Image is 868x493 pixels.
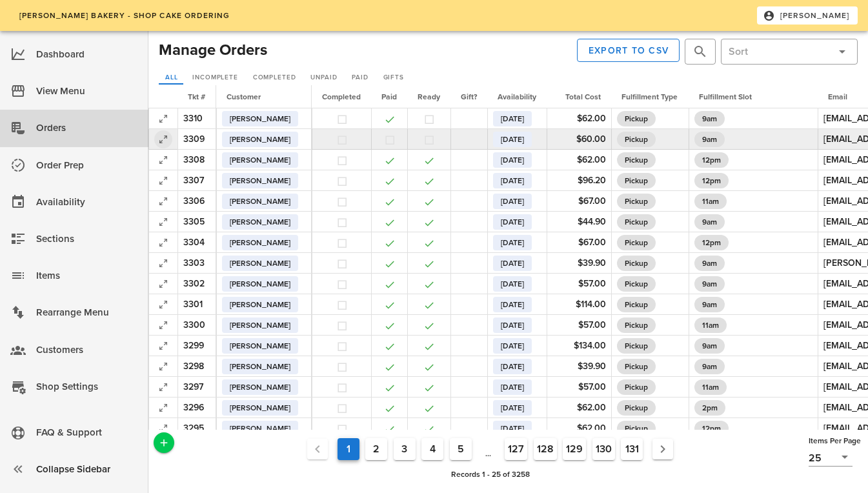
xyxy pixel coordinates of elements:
[310,74,337,81] span: Unpaid
[383,74,404,81] span: Gifts
[478,439,499,459] span: ...
[501,111,524,126] span: [DATE]
[729,41,829,62] input: Sort
[702,173,721,188] span: 12pm
[501,297,524,312] span: [DATE]
[501,379,524,395] span: [DATE]
[154,151,172,169] button: Expand Record
[351,74,368,81] span: Paid
[501,235,524,250] span: [DATE]
[227,92,261,101] span: Customer
[36,117,138,139] div: Orders
[36,459,138,480] div: Collapse Sidebar
[177,170,216,191] td: 3307
[547,85,611,108] th: Total Cost
[547,418,611,439] td: $62.00
[702,256,717,271] span: 9am
[757,6,858,25] button: [PERSON_NAME]
[230,338,290,354] span: [PERSON_NAME]
[177,108,216,129] td: 3310
[177,129,216,150] td: 3309
[501,132,524,147] span: [DATE]
[230,214,290,230] span: [PERSON_NAME]
[230,400,290,416] span: [PERSON_NAME]
[188,92,205,101] span: Tkt #
[625,194,648,209] span: Pickup
[625,276,648,292] span: Pickup
[547,274,611,294] td: $57.00
[689,85,818,108] th: Fulfillment Slot
[505,438,527,460] button: Goto Page 127
[702,235,721,250] span: 12pm
[154,254,172,272] button: Expand Record
[547,191,611,212] td: $67.00
[177,212,216,232] td: 3305
[36,44,138,65] div: Dashboard
[305,72,343,85] a: Unpaid
[230,194,290,209] span: [PERSON_NAME]
[230,317,290,333] span: [PERSON_NAME]
[154,337,172,355] button: Expand Record
[154,213,172,231] button: Expand Record
[177,274,216,294] td: 3302
[36,155,138,176] div: Order Prep
[501,317,524,333] span: [DATE]
[702,214,717,230] span: 9am
[154,234,172,252] button: Expand Record
[501,194,524,209] span: [DATE]
[702,338,717,354] span: 9am
[625,338,648,354] span: Pickup
[547,397,611,418] td: $62.00
[381,92,397,101] span: Paid
[547,212,611,232] td: $44.90
[501,276,524,292] span: [DATE]
[702,379,719,395] span: 11am
[371,85,407,108] th: Paid
[611,85,689,108] th: Fulfillment Type
[547,315,611,336] td: $57.00
[394,438,416,460] button: Goto Page 3
[692,44,708,59] button: prepend icon
[177,356,216,377] td: 3298
[36,228,138,250] div: Sections
[177,150,216,170] td: 3308
[565,92,601,101] span: Total Cost
[18,11,230,20] span: [PERSON_NAME] Bakery - Shop Cake Ordering
[702,194,719,209] span: 11am
[36,265,138,287] div: Items
[216,85,312,108] th: Customer
[230,256,290,271] span: [PERSON_NAME]
[230,379,290,395] span: [PERSON_NAME]
[547,232,611,253] td: $67.00
[159,72,183,85] a: All
[625,421,648,436] span: Pickup
[547,356,611,377] td: $39.90
[159,39,267,62] h2: Manage Orders
[702,359,717,374] span: 9am
[809,436,861,445] span: Items Per Page
[230,152,290,168] span: [PERSON_NAME]
[501,421,524,436] span: [DATE]
[625,152,648,168] span: Pickup
[154,296,172,314] button: Expand Record
[702,421,721,436] span: 12pm
[621,438,643,460] button: Goto Page 131
[421,438,443,460] button: Goto Page 4
[154,275,172,293] button: Expand Record
[36,339,138,361] div: Customers
[501,359,524,374] span: [DATE]
[534,438,557,460] button: Goto Page 128
[625,297,648,312] span: Pickup
[563,438,586,460] button: Goto Page 129
[625,235,648,250] span: Pickup
[588,45,669,56] span: Export to CSV
[177,336,216,356] td: 3299
[36,81,138,102] div: View Menu
[230,297,290,312] span: [PERSON_NAME]
[625,132,648,147] span: Pickup
[177,253,216,274] td: 3303
[652,439,673,459] button: Next page
[498,92,536,101] span: Availability
[154,419,172,438] button: Expand Record
[177,232,216,253] td: 3304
